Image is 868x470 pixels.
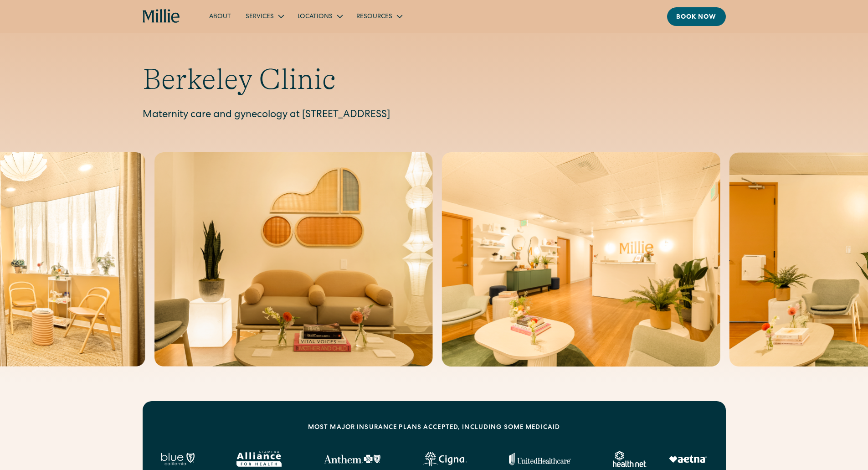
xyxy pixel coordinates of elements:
[356,12,392,22] div: Resources
[161,453,195,465] img: Blue California logo
[423,452,467,466] img: Cigna logo
[669,455,707,463] img: Aetna logo
[246,12,274,22] div: Services
[324,455,380,464] img: Anthem Logo
[613,451,647,467] img: Healthnet logo
[202,9,238,24] a: About
[238,9,290,24] div: Services
[143,62,726,97] h1: Berkeley Clinic
[308,423,560,433] div: MOST MAJOR INSURANCE PLANS ACCEPTED, INCLUDING some MEDICAID
[298,12,333,22] div: Locations
[236,451,282,467] img: Alameda Alliance logo
[349,9,409,24] div: Resources
[676,13,717,22] div: Book now
[290,9,349,24] div: Locations
[143,9,180,24] a: home
[143,108,726,123] p: Maternity care and gynecology at [STREET_ADDRESS]
[667,7,726,26] a: Book now
[509,453,571,465] img: United Healthcare logo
